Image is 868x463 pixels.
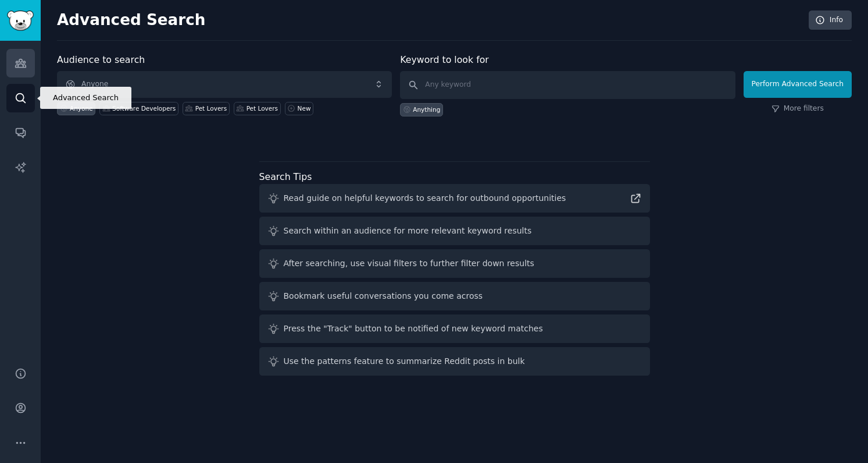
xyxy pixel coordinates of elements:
div: Press the "Track" button to be notified of new keyword matches [284,323,543,335]
a: New [285,102,313,115]
button: Perform Advanced Search [744,71,852,98]
a: Info [809,10,852,30]
div: Anyone [70,104,93,112]
div: Search within an audience for more relevant keyword results [284,225,532,237]
img: GummySearch logo [7,10,34,31]
div: Use the patterns feature to summarize Reddit posts in bulk [284,355,525,367]
label: Search Tips [259,171,312,182]
div: Anything [413,105,440,114]
button: Anyone [57,71,392,98]
label: Audience to search [57,54,145,65]
input: Any keyword [400,71,735,99]
div: Pet Lovers [195,104,227,112]
div: Read guide on helpful keywords to search for outbound opportunities [284,192,566,204]
label: Keyword to look for [400,54,489,65]
div: New [298,104,311,112]
div: Software Developers [112,104,176,112]
a: More filters [771,104,824,114]
h2: Advanced Search [57,11,802,30]
div: After searching, use visual filters to further filter down results [284,257,534,270]
div: Pet Lovers [247,104,278,112]
div: Bookmark useful conversations you come across [284,290,483,302]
